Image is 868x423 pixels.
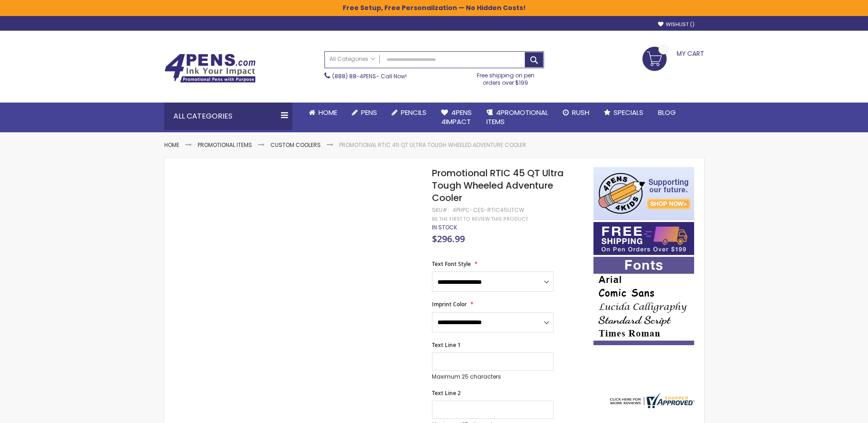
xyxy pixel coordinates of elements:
[432,341,461,349] span: Text Line 1
[441,108,472,126] span: 4Pens 4impact
[608,393,695,408] img: 4pens.com widget logo
[332,72,376,80] a: (888) 88-4PENS
[453,206,524,214] div: 4PHPC-CES-RTIC45UTCW
[432,260,471,268] span: Text Font Style
[432,373,554,380] p: Maximum 25 characters
[593,257,694,345] img: font-personalization-examples
[432,206,449,214] strong: SKU
[164,141,179,149] a: Home
[164,103,292,130] div: All Categories
[479,103,555,132] a: 4PROMOTIONALITEMS
[432,233,465,245] span: $296.99
[432,167,564,204] span: Promotional RTIC 45 QT Ultra Tough Wheeled Adventure Cooler
[401,108,426,117] span: Pencils
[164,54,256,83] img: 4Pens Custom Pens and Promotional Products
[329,55,375,63] span: All Categories
[434,103,479,132] a: 4Pens4impact
[658,108,676,117] span: Blog
[555,103,597,123] a: Rush
[361,108,377,117] span: Pens
[332,72,407,80] span: - Call Now!
[384,103,434,123] a: Pencils
[270,141,321,149] a: Custom Coolers
[486,108,548,126] span: 4PROMOTIONAL ITEMS
[325,52,380,67] a: All Categories
[432,216,528,222] a: Be the first to review this product
[651,103,683,123] a: Blog
[593,167,694,220] img: 4pens 4 kids
[467,68,544,87] div: Free shipping on pen orders over $199
[597,103,651,123] a: Specials
[339,141,526,149] li: Promotional RTIC 45 QT Ultra Tough Wheeled Adventure Cooler
[432,300,467,308] span: Imprint Color
[572,108,589,117] span: Rush
[432,389,461,397] span: Text Line 2
[198,141,252,149] a: Promotional Items
[593,222,694,255] img: Free shipping on orders over $199
[432,224,457,231] div: Availability
[318,108,337,117] span: Home
[658,21,695,28] a: Wishlist
[608,402,695,410] a: 4pens.com certificate URL
[614,108,643,117] span: Specials
[302,103,345,123] a: Home
[345,103,384,123] a: Pens
[432,223,457,231] span: In stock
